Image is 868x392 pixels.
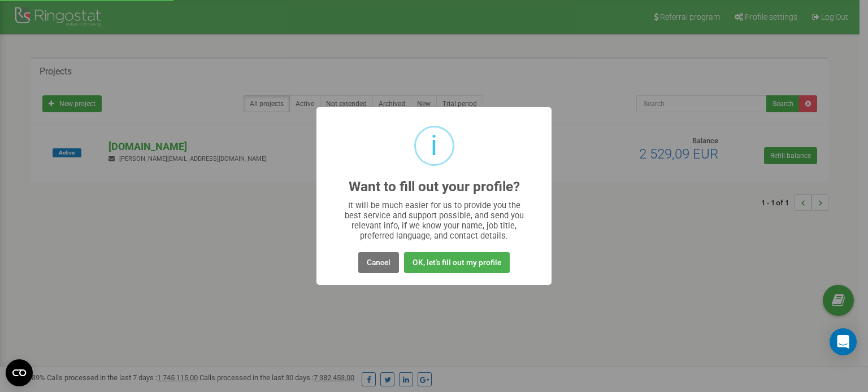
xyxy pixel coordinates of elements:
[431,127,437,164] div: i
[830,328,857,355] div: Open Intercom Messenger
[6,359,33,386] button: Open CMP widget
[349,179,520,195] h2: Want to fill out your profile?
[339,200,530,241] div: It will be much easier for us to provide you the best service and support possible, and send you ...
[358,252,399,273] button: Cancel
[404,252,510,273] button: OK, let's fill out my profile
